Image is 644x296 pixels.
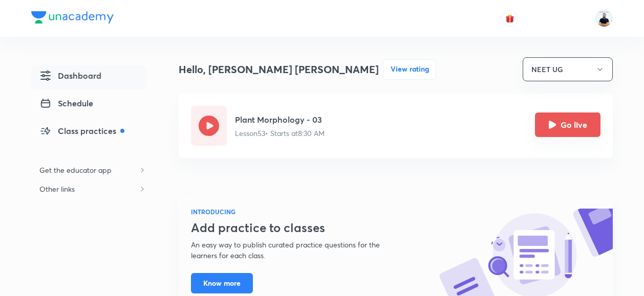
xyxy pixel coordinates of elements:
button: Know more [191,273,253,293]
h6: Get the educator app [31,161,120,179]
a: Class practices [31,121,146,144]
h4: Hello, [PERSON_NAME] [PERSON_NAME] [179,62,379,77]
h5: Plant Morphology - 03 [235,113,325,126]
h3: Add practice to classes [191,220,405,235]
span: Dashboard [39,70,101,82]
h6: INTRODUCING [191,207,405,216]
p: An easy way to publish curated practice questions for the learners for each class. [191,239,405,261]
img: Subhash Chandra Yadav [595,10,613,27]
span: Class practices [39,125,124,137]
a: Company Logo [31,11,114,26]
p: Lesson 53 • Starts at 8:30 AM [235,128,325,139]
button: Go live [535,112,600,137]
button: avatar [502,10,518,27]
span: Schedule [39,97,93,109]
button: View rating [383,59,436,80]
a: Schedule [31,93,146,117]
a: Dashboard [31,65,146,89]
img: avatar [505,14,514,23]
h6: Other links [31,179,83,198]
button: NEET UG [523,57,613,81]
img: Company Logo [31,11,114,24]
